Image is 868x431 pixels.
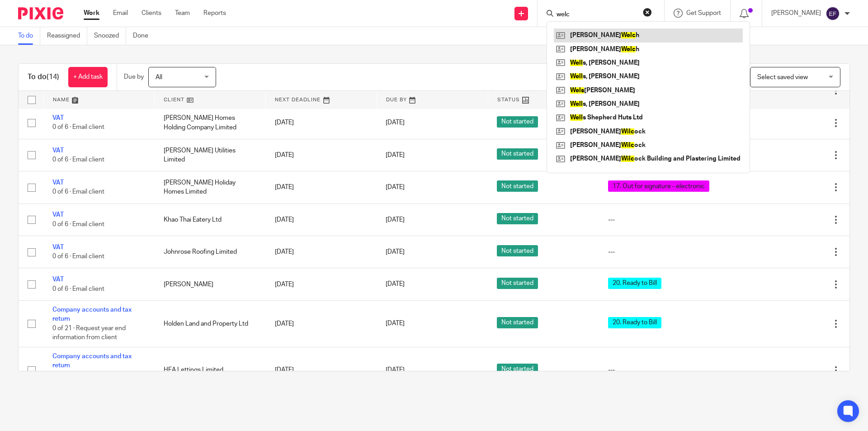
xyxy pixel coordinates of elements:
span: 20. Ready to Bill [608,278,661,289]
a: Work [84,9,99,18]
div: --- [608,365,729,374]
td: [PERSON_NAME] [155,268,266,300]
span: 0 of 6 · Email client [52,286,104,292]
td: Khao Thai Eatery Ltd [155,204,266,236]
span: 0 of 6 · Email client [52,189,104,195]
td: Holden Land and Property Ltd [155,300,266,347]
span: [DATE] [386,152,405,158]
span: All [156,74,162,81]
a: VAT [52,276,64,283]
span: 0 of 6 · Email client [52,253,104,260]
span: Not started [497,364,538,375]
div: --- [608,247,729,256]
span: Not started [497,148,538,160]
span: [DATE] [386,217,405,223]
span: 0 of 6 · Email client [52,221,104,227]
span: 0 of 21 · Request year end information from client [52,325,126,341]
span: Select saved view [757,74,808,81]
td: [PERSON_NAME] Holiday Homes Limited [155,171,266,204]
span: Not started [497,180,538,192]
td: [PERSON_NAME] Utilities Limited [155,139,266,171]
input: Search [556,11,637,19]
a: Reassigned [47,27,87,45]
p: [PERSON_NAME] [771,9,821,18]
div: --- [608,215,729,224]
img: svg%3E [826,6,840,21]
img: Pixie [18,7,63,19]
a: Snoozed [94,27,126,45]
a: VAT [52,115,64,121]
td: HEA Lettings Limited [155,347,266,393]
span: Get Support [686,10,721,16]
span: Not started [497,278,538,289]
td: [PERSON_NAME] Homes Holding Company Limited [155,107,266,139]
p: Due by [124,72,144,81]
span: [DATE] [386,249,405,255]
td: [DATE] [266,139,377,171]
a: Company accounts and tax return [52,307,132,322]
a: Email [113,9,128,18]
span: [DATE] [386,321,405,327]
td: [DATE] [266,300,377,347]
span: (14) [47,73,59,81]
span: [DATE] [386,281,405,288]
td: [DATE] [266,171,377,204]
span: [DATE] [386,367,405,373]
a: + Add task [68,67,108,87]
span: Not started [497,116,538,128]
a: To do [18,27,40,45]
span: 0 of 6 · Email client [52,156,104,163]
a: Company accounts and tax return [52,353,132,369]
a: Team [175,9,190,18]
span: 17. Out for signature - electronic [608,180,709,192]
h1: To do [28,72,59,82]
a: VAT [52,147,64,154]
td: [DATE] [266,204,377,236]
a: Clients [142,9,161,18]
td: [DATE] [266,268,377,300]
span: 0 of 6 · Email client [52,124,104,131]
td: [DATE] [266,347,377,393]
td: Johnrose Roofing Limited [155,236,266,268]
span: [DATE] [386,119,405,126]
td: [DATE] [266,236,377,268]
button: Clear [643,8,652,17]
a: VAT [52,212,64,218]
span: Not started [497,317,538,328]
span: Not started [497,213,538,224]
a: VAT [52,180,64,186]
span: 20. Ready to Bill [608,317,661,328]
a: VAT [52,244,64,251]
span: Not started [497,245,538,256]
a: Reports [203,9,226,18]
span: [DATE] [386,184,405,190]
a: Done [133,27,155,45]
td: [DATE] [266,107,377,139]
